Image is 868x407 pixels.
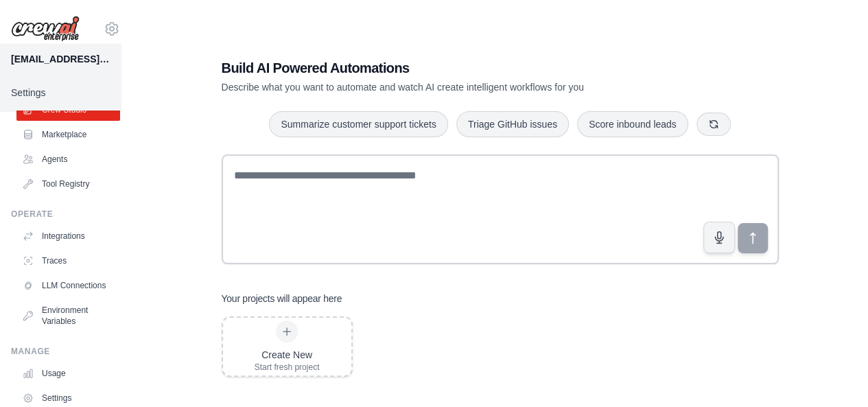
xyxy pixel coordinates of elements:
button: Score inbound leads [577,111,688,137]
div: Start fresh project [255,362,320,373]
div: [EMAIL_ADDRESS][DOMAIN_NAME] [11,52,110,66]
a: Usage [16,362,120,384]
a: Agents [16,148,120,170]
button: Get new suggestions [696,113,731,136]
button: Click to speak your automation idea [703,222,735,253]
a: Traces [16,250,120,272]
a: Marketplace [16,124,120,146]
a: Environment Variables [16,299,120,332]
button: Triage GitHub issues [456,111,569,137]
a: Integrations [16,225,120,247]
img: Logo [11,16,80,42]
button: Summarize customer support tickets [269,111,447,137]
a: Tool Registry [16,173,120,195]
a: LLM Connections [16,275,120,296]
iframe: Chat Widget [799,341,868,407]
h3: Your projects will appear here [222,292,342,305]
div: Manage [11,346,120,357]
div: Operate [11,209,120,220]
div: Create New [255,348,320,362]
h1: Build AI Powered Automations [222,58,683,78]
p: Describe what you want to automate and watch AI create intelligent workflows for you [222,80,683,94]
